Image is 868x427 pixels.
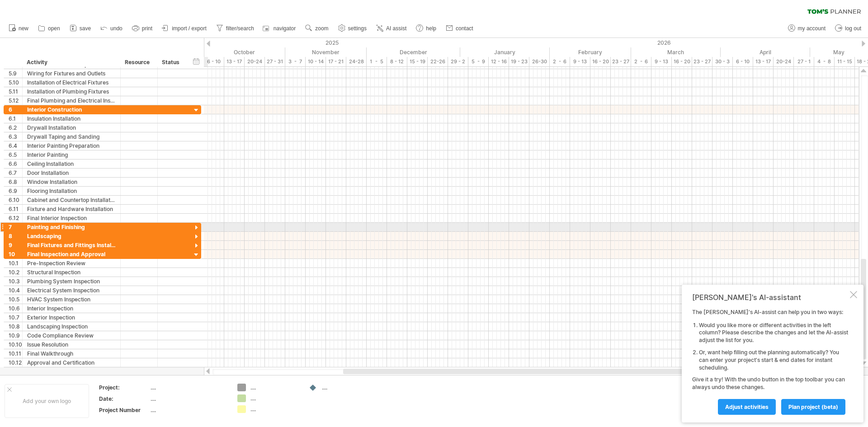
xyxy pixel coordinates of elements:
div: 7 [9,223,22,231]
div: Interior Inspection [27,304,116,313]
a: save [67,23,94,34]
div: Wiring for Fixtures and Outlets [27,69,116,78]
li: Would you like more or different activities in the left column? Please describe the changes and l... [699,322,848,344]
span: Adjust activities [725,404,769,410]
div: 10.2 [9,268,22,277]
div: 10.8 [9,322,22,331]
div: 6.11 [9,205,22,213]
div: 9 - 13 [651,57,672,66]
span: contact [456,25,473,32]
div: 10.5 [9,295,22,304]
span: zoom [315,25,328,32]
a: filter/search [214,23,257,34]
div: .... [151,384,226,391]
div: 16 - 20 [672,57,692,66]
div: 10.11 [9,349,22,358]
div: 10.12 [9,358,22,367]
div: 10 [9,250,22,258]
a: open [36,23,63,34]
div: 6.9 [9,187,22,195]
div: .... [322,384,371,391]
div: Flooring Installation [27,187,116,195]
div: 5.9 [9,69,22,78]
div: 23 - 27 [611,57,631,66]
div: 10.3 [9,277,22,286]
div: 16 - 20 [590,57,611,66]
div: 27 - 1 [794,57,814,66]
span: settings [348,25,367,32]
div: Approval and Certification [27,358,116,367]
div: .... [250,394,300,402]
a: Adjust activities [718,399,776,415]
div: 20-24 [774,57,794,66]
div: 12 - 16 [489,57,509,66]
div: Fixture and Hardware Installation [27,205,116,213]
div: Landscaping Inspection [27,322,116,331]
div: Drywall Taping and Sanding [27,132,116,141]
div: .... [250,384,300,391]
div: Resource [125,58,152,67]
div: 2 - 6 [550,57,570,66]
div: 9 - 13 [570,57,590,66]
span: log out [845,25,861,32]
div: 10 - 14 [306,57,326,66]
a: print [130,23,155,34]
span: undo [110,25,123,32]
div: Final Interior Inspection [27,214,116,222]
div: Painting and Finishing [27,223,116,231]
span: help [426,25,436,32]
a: new [6,23,31,34]
a: undo [98,23,125,34]
a: my account [786,23,828,34]
div: Interior Construction [27,105,116,114]
div: Interior Painting Preparation [27,141,116,150]
div: 5 - 9 [468,57,489,66]
div: Date: [99,395,149,403]
div: Drywall Installation [27,123,116,132]
a: plan project (beta) [781,399,845,415]
span: print [142,25,152,32]
div: 10.4 [9,286,22,295]
div: .... [250,405,300,413]
div: 10.1 [9,259,22,267]
span: filter/search [226,25,254,32]
div: 6.2 [9,123,22,132]
span: my account [798,25,826,32]
div: Final Inspection and Approval [27,250,116,258]
div: Final Walkthrough [27,349,116,358]
div: 9 [9,241,22,249]
div: 5.11 [9,87,22,96]
div: Installation of Plumbing Fixtures [27,87,116,96]
div: 17 - 21 [326,57,346,66]
div: 22-26 [428,57,448,66]
div: 10.10 [9,340,22,349]
a: import / export [160,23,209,34]
div: Installation of Electrical Fixtures [27,78,116,87]
div: 6 - 10 [733,57,753,66]
div: Code Compliance Review [27,331,116,340]
div: 19 - 23 [509,57,529,66]
a: settings [336,23,369,34]
div: 6 - 10 [204,57,224,66]
div: 8 - 12 [387,57,407,66]
div: 5.12 [9,96,22,105]
div: 26-30 [529,57,550,66]
div: Cabinet and Countertop Installation [27,196,116,204]
div: Project Number [99,406,149,414]
div: 6.1 [9,114,22,123]
div: 5.10 [9,78,22,87]
div: 1 - 5 [367,57,387,66]
div: [PERSON_NAME]'s AI-assistant [692,293,848,302]
div: 10.9 [9,331,22,340]
div: 11 - 15 [835,57,855,66]
span: save [80,25,91,32]
div: 6.3 [9,132,22,141]
div: Structural Inspection [27,268,116,277]
span: open [48,25,60,32]
a: navigator [261,23,298,34]
div: Window Installation [27,178,116,186]
div: 6.10 [9,196,22,204]
div: 6.4 [9,141,22,150]
div: The [PERSON_NAME]'s AI-assist can help you in two ways: Give it a try! With the undo button in th... [692,309,848,414]
div: 30 - 3 [712,57,733,66]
